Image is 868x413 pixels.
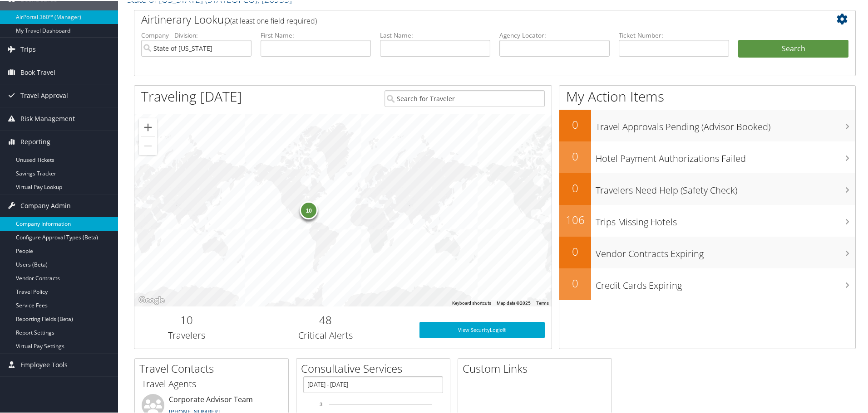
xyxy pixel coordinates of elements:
[559,275,591,290] h2: 0
[559,141,855,172] a: 0Hotel Payment Authorizations Failed
[559,211,591,227] h2: 106
[20,194,71,216] span: Company Admin
[559,267,855,299] a: 0Credit Cards Expiring
[559,236,855,267] a: 0Vendor Contracts Expiring
[20,37,36,60] span: Trips
[139,136,157,154] button: Zoom out
[20,83,68,106] span: Travel Approval
[141,11,789,26] h2: Airtinerary Lookup
[452,299,491,306] button: Keyboard shortcuts
[139,117,157,136] button: Zoom in
[139,360,288,375] h2: Travel Contacts
[596,242,855,259] h3: Vendor Contracts Expiring
[380,30,490,39] label: Last Name:
[20,107,75,129] span: Risk Management
[559,109,855,141] a: 0Travel Approvals Pending (Advisor Booked)
[559,116,591,131] h2: 0
[301,360,450,375] h2: Consultative Services
[463,360,612,375] h2: Custom Links
[559,204,855,236] a: 106Trips Missing Hotels
[536,300,549,305] a: Terms (opens in new tab)
[20,60,55,83] span: Book Travel
[142,377,281,389] h3: Travel Agents
[596,115,855,132] h3: Travel Approvals Pending (Advisor Booked)
[596,274,855,291] h3: Credit Cards Expiring
[559,86,855,105] h1: My Action Items
[261,30,371,39] label: First Name:
[559,148,591,163] h2: 0
[619,30,729,39] label: Ticket Number:
[499,30,610,39] label: Agency Locator:
[141,30,252,39] label: Company - Division:
[419,321,545,337] a: View SecurityLogic®
[141,328,232,341] h3: Travelers
[137,294,167,306] a: Open this area in Google Maps (opens a new window)
[137,294,167,306] img: Google
[596,210,855,228] h3: Trips Missing Hotels
[385,89,545,106] input: Search for Traveler
[559,243,591,258] h2: 0
[20,353,68,375] span: Employee Tools
[559,172,855,204] a: 0Travelers Need Help (Safety Check)
[141,86,242,105] h1: Traveling [DATE]
[246,311,406,327] h2: 48
[141,311,232,327] h2: 10
[320,401,322,406] tspan: 3
[559,180,591,195] h2: 0
[738,39,848,57] button: Search
[246,328,406,341] h3: Critical Alerts
[300,200,318,218] div: 10
[497,300,531,305] span: Map data ©2025
[20,130,50,152] span: Reporting
[230,15,317,25] span: (at least one field required)
[596,179,855,196] h3: Travelers Need Help (Safety Check)
[596,147,855,164] h3: Hotel Payment Authorizations Failed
